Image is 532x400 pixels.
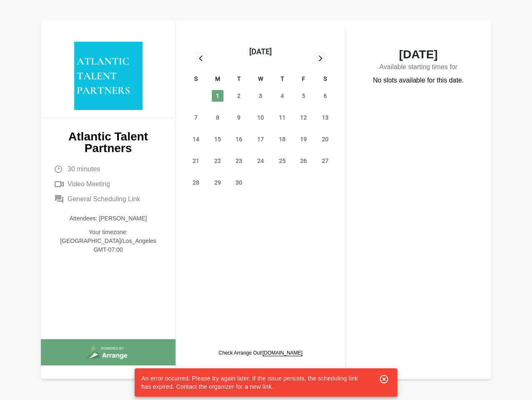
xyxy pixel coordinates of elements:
[319,133,331,145] span: Saturday, September 20, 2025
[298,133,309,145] span: Friday, September 19, 2025
[212,90,223,102] span: Monday, September 1, 2025
[293,74,315,85] div: F
[362,60,474,75] p: Available starting times for
[255,133,266,145] span: Wednesday, September 17, 2025
[68,179,110,189] span: Video Meeting
[212,177,223,188] span: Monday, September 29, 2025
[362,49,474,60] span: [DATE]
[141,375,358,390] span: An error occurred. Please try again later. If the issue persists, the scheduling link has expired...
[190,112,202,123] span: Sunday, September 7, 2025
[207,74,228,85] div: M
[319,112,331,123] span: Saturday, September 13, 2025
[54,131,162,154] p: Atlantic Talent Partners
[298,155,309,167] span: Friday, September 26, 2025
[319,155,331,167] span: Saturday, September 27, 2025
[185,74,207,85] div: S
[276,155,288,167] span: Thursday, September 25, 2025
[298,112,309,123] span: Friday, September 12, 2025
[68,194,140,204] span: General Scheduling Link
[233,177,245,188] span: Tuesday, September 30, 2025
[54,214,162,223] p: Attendees: [PERSON_NAME]
[212,155,223,167] span: Monday, September 22, 2025
[190,177,202,188] span: Sunday, September 28, 2025
[255,155,266,167] span: Wednesday, September 24, 2025
[218,350,302,356] p: Check Arrange Out!
[54,228,162,254] p: Your timezone: [GEOGRAPHIC_DATA]/Los_Angeles GMT-07:00
[190,155,202,167] span: Sunday, September 21, 2025
[233,133,245,145] span: Tuesday, September 16, 2025
[373,75,464,85] p: No slots available for this date.
[319,90,331,102] span: Saturday, September 6, 2025
[276,133,288,145] span: Thursday, September 18, 2025
[298,90,309,102] span: Friday, September 5, 2025
[190,133,202,145] span: Sunday, September 14, 2025
[212,112,223,123] span: Monday, September 8, 2025
[249,46,272,57] div: [DATE]
[314,74,336,85] div: S
[68,164,100,174] span: 30 minutes
[233,155,245,167] span: Tuesday, September 23, 2025
[263,350,303,356] a: [DOMAIN_NAME]
[212,133,223,145] span: Monday, September 15, 2025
